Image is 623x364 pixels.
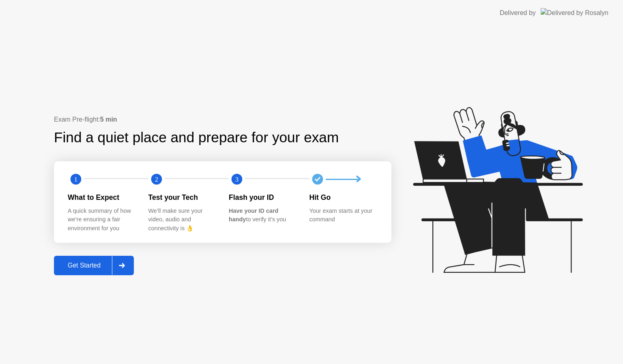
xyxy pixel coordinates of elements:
text: 1 [74,176,77,183]
img: Delivered by Rosalyn [541,8,608,17]
b: Have your ID card handy [229,208,278,223]
button: Get Started [54,256,134,275]
div: What to Expect [68,192,135,203]
text: 2 [155,176,158,183]
div: Get Started [56,262,112,269]
b: 5 min [100,116,117,123]
div: A quick summary of how we’re ensuring a fair environment for you [68,207,135,233]
text: 3 [235,176,238,183]
div: We’ll make sure your video, audio and connectivity is 👌 [148,207,216,233]
div: Find a quiet place and prepare for your exam [54,127,340,148]
div: Hit Go [309,192,377,203]
div: Exam Pre-flight: [54,115,391,124]
div: Test your Tech [148,192,216,203]
div: Your exam starts at your command [309,207,377,224]
div: to verify it’s you [229,207,296,224]
div: Delivered by [500,8,536,18]
div: Flash your ID [229,192,296,203]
